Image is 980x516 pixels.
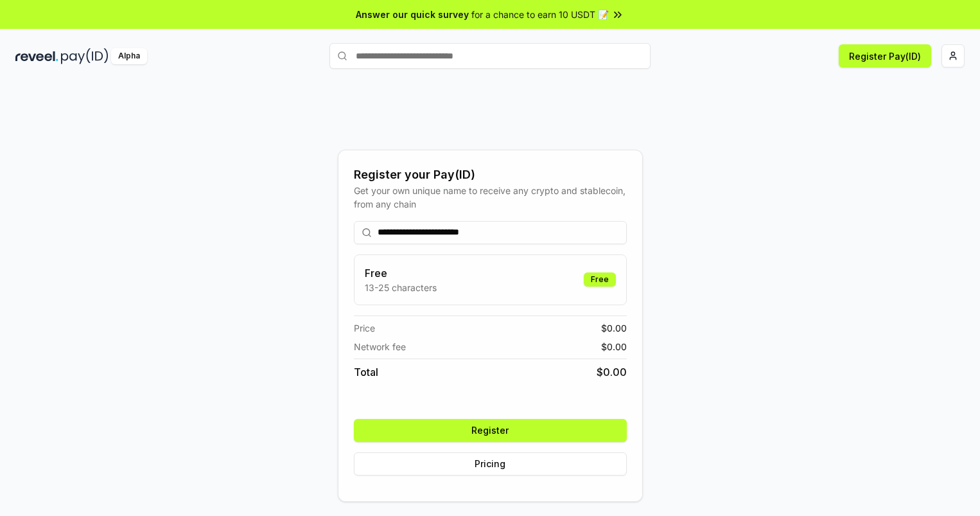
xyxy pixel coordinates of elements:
[597,364,627,380] span: $ 0.00
[354,340,406,353] span: Network fee
[356,8,469,21] span: Answer our quick survey
[354,364,378,380] span: Total
[354,419,627,442] button: Register
[584,272,616,287] div: Free
[365,281,437,294] p: 13-25 characters
[354,166,627,184] div: Register your Pay(ID)
[354,452,627,476] button: Pricing
[354,321,375,335] span: Price
[839,44,931,67] button: Register Pay(ID)
[365,265,437,281] h3: Free
[15,48,58,64] img: reveel_dark
[111,48,147,64] div: Alpha
[61,48,109,64] img: pay_id
[354,184,627,211] div: Get your own unique name to receive any crypto and stablecoin, from any chain
[601,321,627,335] span: $ 0.00
[601,340,627,353] span: $ 0.00
[471,8,609,21] span: for a chance to earn 10 USDT 📝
